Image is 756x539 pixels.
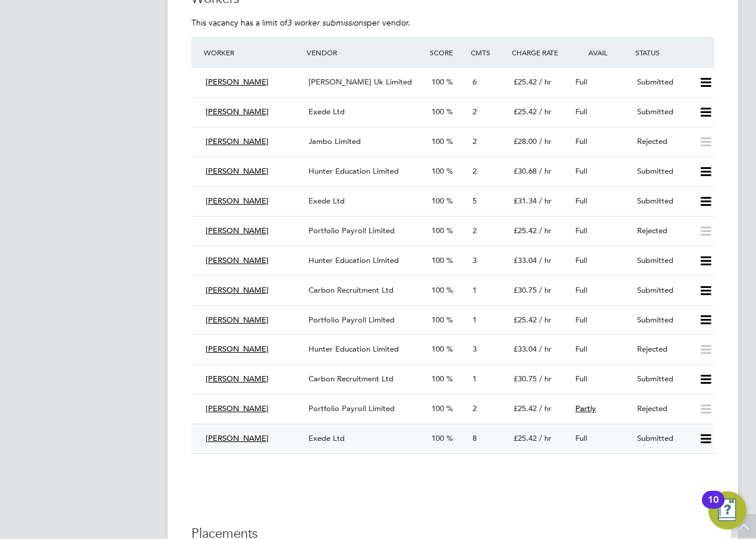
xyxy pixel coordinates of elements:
[571,42,632,63] div: Avail
[575,255,587,265] span: Full
[431,374,444,384] span: 100
[308,255,399,265] span: Hunter Education Limited
[575,225,587,236] span: Full
[575,433,587,443] span: Full
[708,491,746,529] button: Open Resource Center, 10 new notifications
[632,132,694,152] div: Rejected
[206,255,269,265] span: [PERSON_NAME]
[514,166,537,176] span: £30.68
[427,42,468,63] div: Score
[539,344,552,354] span: / hr
[539,374,552,384] span: / hr
[514,225,537,236] span: £25.42
[468,42,509,63] div: Cmts
[431,77,444,87] span: 100
[632,429,694,449] div: Submitted
[632,311,694,330] div: Submitted
[539,196,552,206] span: / hr
[431,285,444,295] span: 100
[431,166,444,176] span: 100
[206,344,269,354] span: [PERSON_NAME]
[472,285,477,295] span: 1
[575,285,587,295] span: Full
[472,166,477,176] span: 2
[514,344,537,354] span: £33.04
[431,403,444,413] span: 100
[431,225,444,236] span: 100
[539,225,552,236] span: / hr
[206,136,269,146] span: [PERSON_NAME]
[308,77,412,87] span: [PERSON_NAME] Uk Limited
[632,102,694,122] div: Submitted
[431,255,444,265] span: 100
[514,285,537,295] span: £30.75
[308,433,345,443] span: Exede Ltd
[632,251,694,271] div: Submitted
[206,106,269,117] span: [PERSON_NAME]
[632,399,694,419] div: Rejected
[539,433,552,443] span: / hr
[632,73,694,92] div: Submitted
[472,344,477,354] span: 3
[575,196,587,206] span: Full
[539,106,552,117] span: / hr
[201,42,304,63] div: Worker
[308,196,345,206] span: Exede Ltd
[472,374,477,384] span: 1
[539,403,552,413] span: / hr
[206,315,269,325] span: [PERSON_NAME]
[575,344,587,354] span: Full
[632,162,694,181] div: Submitted
[514,433,537,443] span: £25.42
[472,403,477,413] span: 2
[206,433,269,443] span: [PERSON_NAME]
[575,106,587,117] span: Full
[514,106,537,117] span: £25.42
[509,42,571,63] div: Charge Rate
[431,344,444,354] span: 100
[539,255,552,265] span: / hr
[472,315,477,325] span: 1
[472,255,477,265] span: 3
[206,374,269,384] span: [PERSON_NAME]
[206,77,269,87] span: [PERSON_NAME]
[632,42,714,63] div: Status
[206,166,269,176] span: [PERSON_NAME]
[308,285,393,295] span: Carbon Recruitment Ltd
[287,17,367,28] em: 3 worker submissions
[308,106,345,117] span: Exede Ltd
[308,136,361,146] span: Jambo Limited
[514,196,537,206] span: £31.34
[206,403,269,413] span: [PERSON_NAME]
[308,374,393,384] span: Carbon Recruitment Ltd
[472,77,477,87] span: 6
[632,281,694,300] div: Submitted
[575,136,587,146] span: Full
[308,344,399,354] span: Hunter Education Limited
[514,77,537,87] span: £25.42
[632,221,694,241] div: Rejected
[308,225,395,236] span: Portfolio Payroll Limited
[575,374,587,384] span: Full
[539,166,552,176] span: / hr
[431,315,444,325] span: 100
[514,136,537,146] span: £28.00
[514,403,537,413] span: £25.42
[514,374,537,384] span: £30.75
[308,403,395,413] span: Portfolio Payroll Limited
[708,500,719,515] div: 10
[539,136,552,146] span: / hr
[206,196,269,206] span: [PERSON_NAME]
[304,42,427,63] div: Vendor
[472,106,477,117] span: 2
[431,196,444,206] span: 100
[472,225,477,236] span: 2
[575,166,587,176] span: Full
[308,166,399,176] span: Hunter Education Limited
[472,433,477,443] span: 8
[431,106,444,117] span: 100
[539,77,552,87] span: / hr
[191,17,714,28] p: This vacancy has a limit of per vendor.
[539,315,552,325] span: / hr
[472,136,477,146] span: 2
